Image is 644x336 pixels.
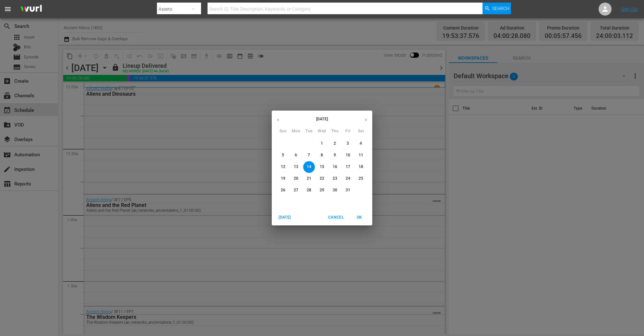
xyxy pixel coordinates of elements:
[346,152,350,158] p: 10
[329,128,341,135] span: Thu
[359,152,363,158] p: 11
[342,161,354,173] button: 17
[621,6,638,12] a: Sign Out
[333,164,337,170] p: 16
[281,164,285,170] p: 12
[355,161,367,173] button: 18
[355,128,367,135] span: Sat
[290,173,302,185] button: 20
[277,150,289,161] button: 5
[333,187,337,193] p: 30
[334,152,336,158] p: 9
[326,212,346,223] button: Cancel
[320,164,324,170] p: 15
[307,176,311,181] p: 21
[342,128,354,135] span: Fri
[355,150,367,161] button: 11
[277,161,289,173] button: 12
[359,176,363,181] p: 25
[274,212,295,223] button: [DATE]
[277,185,289,196] button: 26
[303,128,315,135] span: Tue
[303,185,315,196] button: 28
[333,176,337,181] p: 23
[346,164,350,170] p: 17
[334,141,336,146] p: 2
[282,152,284,158] p: 5
[281,176,285,181] p: 19
[316,161,328,173] button: 15
[347,141,349,146] p: 3
[294,164,298,170] p: 13
[277,214,292,221] span: [DATE]
[329,173,341,185] button: 23
[303,173,315,185] button: 21
[308,152,310,158] p: 7
[320,187,324,193] p: 29
[492,3,509,14] span: Search
[16,2,47,17] img: ans4CAIJ8jUAAAAAAAAAAAAAAAAAAAAAAAAgQb4GAAAAAAAAAAAAAAAAAAAAAAAAJMjXAAAAAAAAAAAAAAAAAAAAAAAAgAT5G...
[281,187,285,193] p: 26
[316,138,328,150] button: 1
[342,173,354,185] button: 24
[321,152,323,158] p: 8
[307,164,311,170] p: 14
[4,5,12,13] span: menu
[290,161,302,173] button: 13
[355,138,367,150] button: 4
[290,150,302,161] button: 6
[346,176,350,181] p: 24
[349,212,370,223] button: OK
[321,141,323,146] p: 1
[329,138,341,150] button: 2
[294,187,298,193] p: 27
[342,150,354,161] button: 10
[303,150,315,161] button: 7
[342,185,354,196] button: 31
[303,161,315,173] button: 14
[320,176,324,181] p: 22
[316,185,328,196] button: 29
[277,128,289,135] span: Sun
[346,187,350,193] p: 31
[290,185,302,196] button: 27
[294,176,298,181] p: 20
[359,164,363,170] p: 18
[328,214,344,221] span: Cancel
[316,150,328,161] button: 8
[307,187,311,193] p: 28
[352,214,367,221] span: OK
[277,173,289,185] button: 19
[329,185,341,196] button: 30
[316,173,328,185] button: 22
[360,141,362,146] p: 4
[284,116,360,122] p: [DATE]
[342,138,354,150] button: 3
[329,161,341,173] button: 16
[355,173,367,185] button: 25
[329,150,341,161] button: 9
[295,152,297,158] p: 6
[316,128,328,135] span: Wed
[290,128,302,135] span: Mon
